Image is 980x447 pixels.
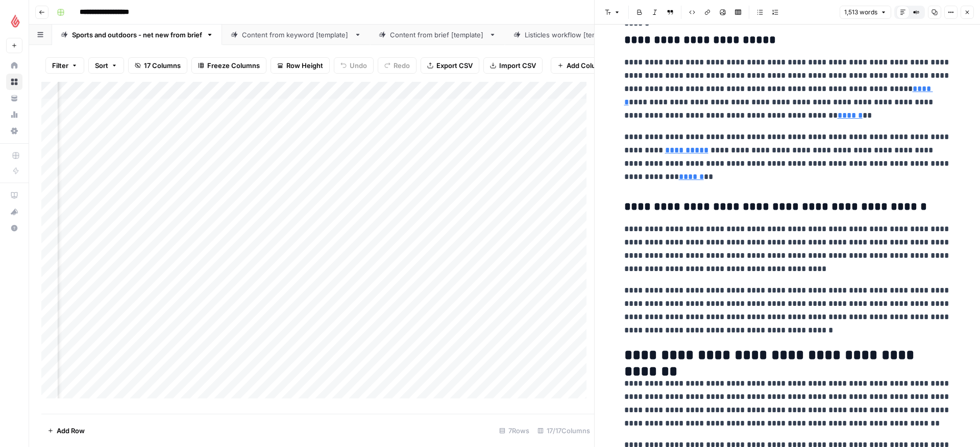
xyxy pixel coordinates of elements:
[6,90,22,106] a: Your Data
[41,422,91,439] button: Add Row
[6,74,22,90] a: Browse
[95,60,108,71] span: Sort
[378,57,416,74] button: Redo
[222,25,370,45] a: Content from keyword [template]
[6,106,22,123] a: Usage
[436,60,473,71] span: Export CSV
[57,426,85,436] span: Add Row
[421,57,479,74] button: Export CSV
[6,204,22,220] button: What's new?
[350,60,367,71] span: Undo
[207,60,260,71] span: Freeze Columns
[6,8,22,34] button: Workspace: Lightspeed
[242,30,350,40] div: Content from keyword [template]
[840,6,891,19] button: 1,513 words
[6,220,22,236] button: Help + Support
[45,57,84,74] button: Filter
[128,57,187,74] button: 17 Columns
[52,25,222,45] a: Sports and outdoors - net new from brief
[394,60,410,71] span: Redo
[495,422,533,439] div: 7 Rows
[505,25,637,45] a: Listicles workflow [template]
[844,8,877,17] span: 1,513 words
[567,60,606,71] span: Add Column
[52,60,68,71] span: Filter
[144,60,181,71] span: 17 Columns
[370,25,505,45] a: Content from brief [template]
[334,57,374,74] button: Undo
[499,60,536,71] span: Import CSV
[72,30,202,40] div: Sports and outdoors - net new from brief
[191,57,266,74] button: Freeze Columns
[533,422,594,439] div: 17/17 Columns
[525,30,617,40] div: Listicles workflow [template]
[6,187,22,204] a: AirOps Academy
[6,123,22,139] a: Settings
[6,12,24,30] img: Lightspeed Logo
[271,57,330,74] button: Row Height
[551,57,612,74] button: Add Column
[88,57,124,74] button: Sort
[390,30,485,40] div: Content from brief [template]
[483,57,543,74] button: Import CSV
[286,60,323,71] span: Row Height
[6,57,22,74] a: Home
[7,204,22,219] div: What's new?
